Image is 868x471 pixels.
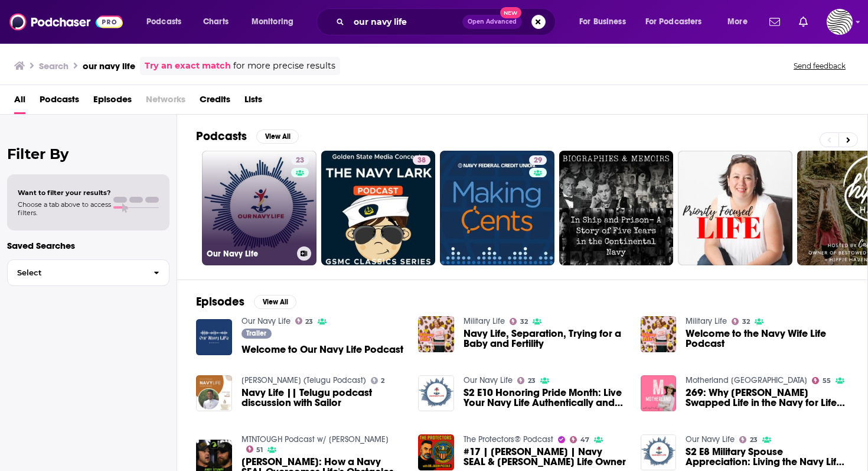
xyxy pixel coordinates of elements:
[9,11,123,33] img: Podchaser - Follow, Share and Rate Podcasts
[349,12,462,31] input: Search podcasts, credits, & more...
[812,377,831,384] a: 55
[464,447,626,467] span: #17 | [PERSON_NAME] | Navy SEAL & [PERSON_NAME] Life Owner
[686,329,849,349] a: Welcome to the Navy Wife Life Podcast
[794,12,812,32] a: Show notifications dropdown
[464,447,626,467] a: #17 | Jeff Gum | Navy SEAL & Sunga Life Owner
[638,12,719,31] button: open menu
[641,375,677,411] img: 269: Why Kylea Hodgkinson-Jones Swapped Life in the Navy for Life on the Land
[641,316,677,352] img: Welcome to the Navy Wife Life Podcast
[418,375,454,411] img: S2 E10 Honoring Pride Month: Live Your Navy Life Authentically and With Pride!
[739,436,758,443] a: 23
[196,375,232,411] img: Navy Life || Telugu podcast discussion with Sailor
[827,9,853,35] button: Show profile menu
[418,434,454,470] img: #17 | Jeff Gum | Navy SEAL & Sunga Life Owner
[242,434,389,444] a: MTNTOUGH Podcast w/ Dustin Diefenderfer
[328,8,567,35] div: Search podcasts, credits, & more...
[138,12,197,31] button: open menu
[256,129,299,144] button: View All
[413,155,430,165] a: 38
[295,317,314,324] a: 23
[252,14,293,30] span: Monitoring
[510,318,528,325] a: 32
[765,12,785,32] a: Show notifications dropdown
[686,388,849,408] a: 269: Why Kylea Hodgkinson-Jones Swapped Life in the Navy for Life on the Land
[196,319,232,355] img: Welcome to Our Navy Life Podcast
[242,316,291,326] a: Our Navy Life
[203,14,229,30] span: Charts
[196,129,247,144] h2: Podcasts
[517,377,536,384] a: 23
[686,388,849,408] span: 269: Why [PERSON_NAME] Swapped Life in the Navy for Life on the Land
[520,319,528,324] span: 32
[371,377,385,384] a: 2
[686,375,807,385] a: Motherland Australia
[242,345,403,355] a: Welcome to Our Navy Life Podcast
[202,151,316,265] a: 23Our Navy Life
[291,155,309,165] a: 23
[146,90,185,114] span: Networks
[827,9,853,35] span: Logged in as OriginalStrategies
[790,61,849,71] button: Send feedback
[83,60,135,72] h3: our navy life
[418,316,454,352] img: Navy Life, Separation, Trying for a Baby and Fertility
[145,59,231,73] a: Try an exact match
[7,259,169,286] button: Select
[40,90,79,114] a: Podcasts
[571,12,641,31] button: open menu
[464,329,626,349] a: Navy Life, Separation, Trying for a Baby and Fertility
[417,155,426,167] span: 38
[464,316,505,326] a: Military Life
[464,388,626,408] a: S2 E10 Honoring Pride Month: Live Your Navy Life Authentically and With Pride!
[200,90,230,114] a: Credits
[534,155,542,167] span: 29
[93,90,132,114] a: Episodes
[742,319,750,324] span: 32
[305,319,313,324] span: 23
[579,14,626,30] span: For Business
[146,14,181,30] span: Podcasts
[207,249,292,259] h3: Our Navy Life
[381,378,384,384] span: 2
[580,437,589,443] span: 47
[827,9,853,35] img: User Profile
[686,447,849,467] a: S2 E8 Military Spouse Appreciation: Living the Navy Life as Colorfully as You Can with Katie Kortman
[7,145,169,163] h2: Filter By
[195,12,236,31] a: Charts
[727,14,748,30] span: More
[14,90,25,114] span: All
[529,155,547,165] a: 29
[462,15,522,29] button: Open AdvancedNew
[244,90,262,114] a: Lists
[645,14,702,30] span: For Podcasters
[468,19,517,25] span: Open Advanced
[7,240,169,251] p: Saved Searches
[242,375,366,385] a: Vinny Musings (Telugu Podcast)
[823,378,831,384] span: 55
[196,294,296,309] a: EpisodesView All
[242,388,404,408] a: Navy Life || Telugu podcast discussion with Sailor
[686,316,727,326] a: Military Life
[243,12,309,31] button: open menu
[570,436,589,443] a: 47
[18,200,111,217] span: Choose a tab above to access filters.
[464,434,553,444] a: The Protectors® Podcast
[233,59,335,73] span: for more precise results
[686,434,735,444] a: Our Navy Life
[641,434,677,470] img: S2 E8 Military Spouse Appreciation: Living the Navy Life as Colorfully as You Can with Katie Kortman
